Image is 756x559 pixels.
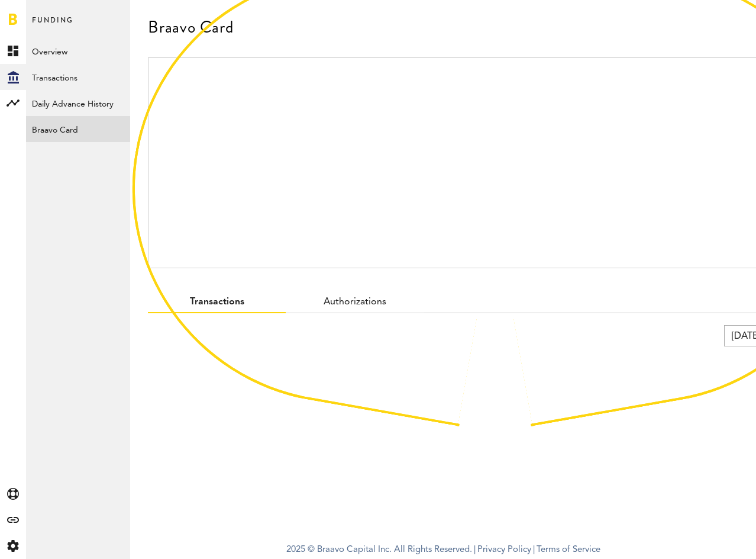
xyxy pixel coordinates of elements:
[477,545,531,554] a: Privacy Policy
[26,116,130,142] a: Braavo Card
[324,297,386,307] a: Authorizations
[286,541,472,559] span: 2025 © Braavo Capital Inc. All Rights Reserved.
[26,38,130,64] a: Overview
[26,64,130,90] a: Transactions
[537,545,600,554] a: Terms of Service
[24,8,66,19] span: Support
[32,13,73,38] span: Funding
[148,18,234,37] div: Braavo Card
[190,297,244,307] a: Transactions
[26,90,130,116] a: Daily Advance History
